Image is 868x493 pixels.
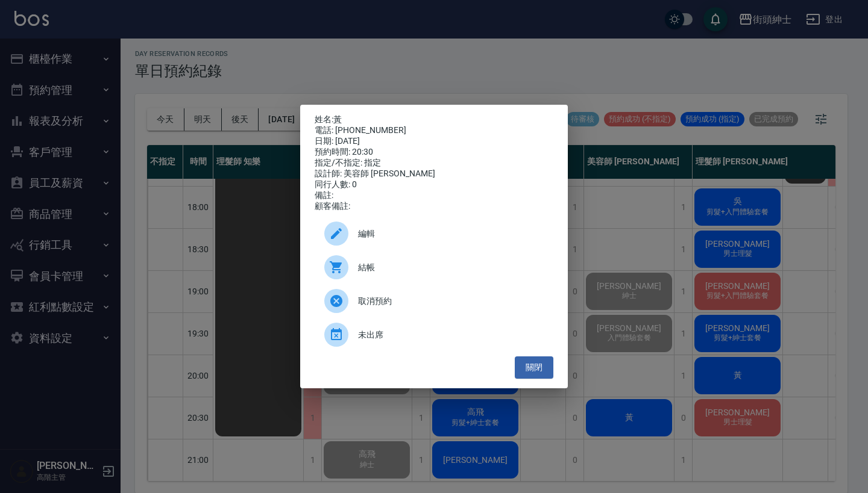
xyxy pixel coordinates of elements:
div: 電話: [PHONE_NUMBER] [315,125,553,136]
button: 關閉 [515,356,553,379]
div: 預約時間: 20:30 [315,147,553,158]
div: 日期: [DATE] [315,136,553,147]
div: 指定/不指定: 指定 [315,158,553,169]
div: 未出席 [315,318,553,352]
div: 顧客備註: [315,201,553,212]
span: 編輯 [358,228,544,240]
div: 取消預約 [315,284,553,318]
span: 取消預約 [358,295,544,308]
p: 姓名: [315,114,553,125]
div: 同行人數: 0 [315,179,553,190]
a: 黃 [333,114,342,124]
div: 編輯 [315,217,553,250]
div: 設計師: 美容師 [PERSON_NAME] [315,169,553,179]
span: 結帳 [358,261,544,274]
div: 備註: [315,190,553,201]
a: 結帳 [315,250,553,284]
span: 未出席 [358,329,544,341]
